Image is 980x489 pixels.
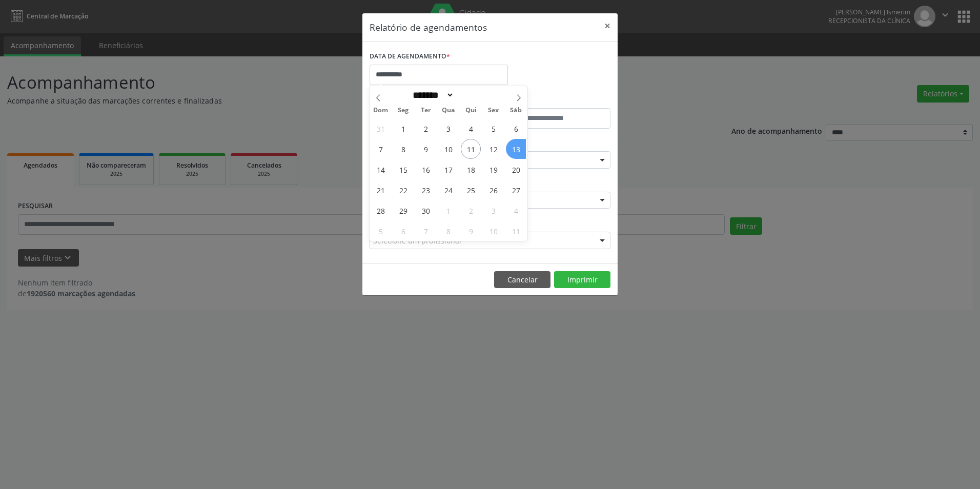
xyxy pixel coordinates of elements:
span: Sáb [505,107,527,114]
span: Setembro 25, 2025 [461,180,481,200]
span: Setembro 12, 2025 [483,139,503,159]
span: Setembro 16, 2025 [416,159,436,179]
span: Setembro 20, 2025 [506,159,526,179]
span: Setembro 2, 2025 [416,118,436,138]
span: Setembro 18, 2025 [461,159,481,179]
span: Setembro 8, 2025 [393,139,413,159]
button: Cancelar [494,271,550,289]
span: Qua [437,107,460,114]
span: Setembro 9, 2025 [416,139,436,159]
span: Qui [460,107,482,114]
span: Setembro 5, 2025 [483,118,503,138]
span: Setembro 6, 2025 [506,118,526,138]
span: Setembro 7, 2025 [371,139,391,159]
span: Outubro 7, 2025 [416,221,436,241]
h5: Relatório de agendamentos [370,21,487,34]
span: Outubro 2, 2025 [461,200,481,220]
span: Setembro 26, 2025 [483,180,503,200]
input: Year [454,90,488,100]
span: Selecione um profissional [373,235,461,246]
label: DATA DE AGENDAMENTO [370,49,450,65]
span: Outubro 10, 2025 [483,221,503,241]
span: Setembro 23, 2025 [416,180,436,200]
span: Dom [370,107,392,114]
span: Outubro 6, 2025 [393,221,413,241]
span: Outubro 4, 2025 [506,200,526,220]
span: Ter [415,107,437,114]
span: Setembro 19, 2025 [483,159,503,179]
span: Setembro 13, 2025 [506,139,526,159]
label: ATÉ [493,92,610,108]
span: Seg [392,107,415,114]
span: Agosto 31, 2025 [371,118,391,138]
span: Setembro 3, 2025 [438,118,458,138]
span: Setembro 4, 2025 [461,118,481,138]
span: Setembro 22, 2025 [393,180,413,200]
span: Setembro 27, 2025 [506,180,526,200]
span: Sex [482,107,505,114]
span: Setembro 28, 2025 [371,200,391,220]
span: Setembro 15, 2025 [393,159,413,179]
span: Outubro 8, 2025 [438,221,458,241]
select: Month [409,90,454,100]
span: Outubro 3, 2025 [483,200,503,220]
span: Outubro 11, 2025 [506,221,526,241]
button: Close [597,13,618,38]
span: Setembro 30, 2025 [416,200,436,220]
span: Setembro 29, 2025 [393,200,413,220]
span: Setembro 21, 2025 [371,180,391,200]
span: Outubro 5, 2025 [371,221,391,241]
span: Outubro 1, 2025 [438,200,458,220]
span: Setembro 1, 2025 [393,118,413,138]
span: Outubro 9, 2025 [461,221,481,241]
span: Setembro 17, 2025 [438,159,458,179]
span: Setembro 10, 2025 [438,139,458,159]
span: Setembro 24, 2025 [438,180,458,200]
span: Setembro 14, 2025 [371,159,391,179]
span: Setembro 11, 2025 [461,139,481,159]
button: Imprimir [554,271,610,289]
